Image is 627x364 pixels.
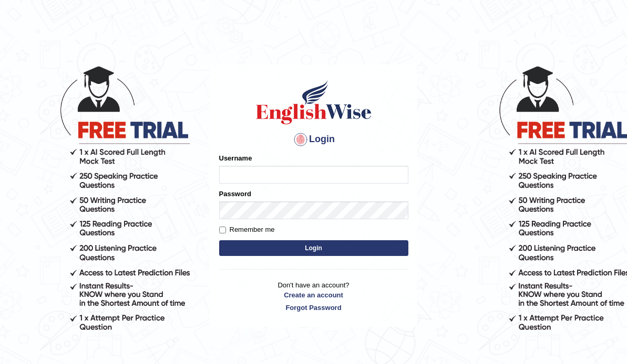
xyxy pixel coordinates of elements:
button: Login [219,240,408,256]
input: Remember me [219,227,226,233]
img: Logo of English Wise sign in for intelligent practice with AI [254,79,374,126]
label: Username [219,153,252,163]
p: Don't have an account? [219,280,408,313]
a: Create an account [219,290,408,300]
a: Forgot Password [219,303,408,313]
label: Remember me [219,224,275,235]
h4: Login [219,131,408,148]
label: Password [219,189,251,199]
